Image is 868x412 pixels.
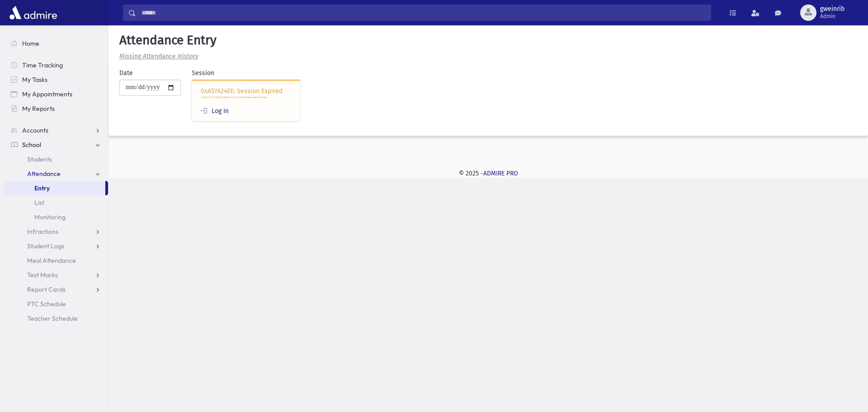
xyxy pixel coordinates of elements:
div: © 2025 - [123,169,854,178]
div: 0xA57A240E: Session Expired [192,80,300,122]
span: Report Cards [27,285,66,294]
a: Students [4,152,108,166]
span: List [34,199,44,207]
h5: Attendance Entry [116,33,861,48]
span: Monitoring [34,213,66,221]
a: Infractions [4,224,108,239]
a: Home [4,36,108,51]
span: Teacher Schedule [27,314,78,322]
span: Infractions [27,227,58,236]
span: My Reports [22,104,55,113]
a: List [4,195,108,210]
p: /School/ATT/AttEntry?sesCurrent=True&ClassroomMode=False [201,96,291,99]
label: Session [192,68,214,78]
span: PTC Schedule [27,300,66,308]
span: My Appointments [22,90,72,98]
input: Search [136,5,711,21]
span: Students [27,155,52,163]
span: gweinrib [820,5,844,13]
a: School [4,137,108,152]
a: Test Marks [4,268,108,282]
a: Monitoring [4,210,108,224]
a: Report Cards [4,282,108,297]
span: Accounts [22,126,48,134]
span: Admin [820,13,844,20]
label: Date [119,68,133,78]
a: Student Logs [4,239,108,253]
span: Test Marks [27,271,58,279]
a: Accounts [4,123,108,137]
a: Attendance [4,166,108,181]
a: PTC Schedule [4,297,108,311]
a: Time Tracking [4,58,108,72]
a: Meal Attendance [4,253,108,268]
a: My Tasks [4,72,108,87]
span: Time Tracking [22,61,63,69]
u: Missing Attendance History [119,52,198,60]
a: My Reports [4,101,108,116]
span: Entry [34,184,50,192]
span: Attendance [27,170,61,178]
span: Meal Attendance [27,256,76,265]
a: Missing Attendance History [116,52,198,60]
a: Entry [4,181,105,195]
a: Teacher Schedule [4,311,108,326]
a: ADMIRE PRO [483,170,518,177]
span: School [22,141,41,149]
span: Student Logs [27,242,64,250]
a: My Appointments [4,87,108,101]
img: AdmirePro [7,4,59,22]
span: Home [22,39,39,47]
span: My Tasks [22,76,47,84]
a: Log In [201,107,229,115]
